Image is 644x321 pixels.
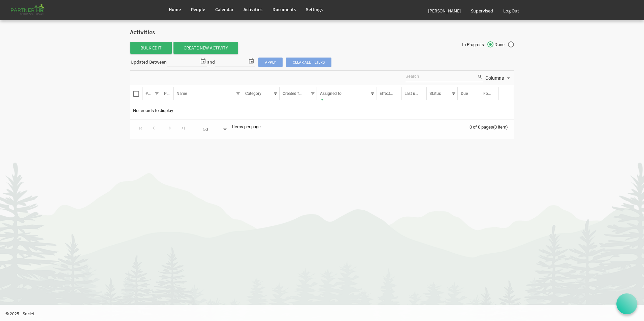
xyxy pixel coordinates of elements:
span: In Progress [462,42,493,48]
span: Supervised [471,8,493,14]
a: Supervised [466,1,498,20]
a: [PERSON_NAME] [423,1,466,20]
span: Calendar [215,6,233,12]
h2: Activities [130,29,514,36]
span: Clear all filters [286,58,331,67]
span: Home [169,6,181,12]
span: Bulk Edit [130,42,172,54]
div: Updated Between and [130,57,332,68]
span: Apply [258,58,283,67]
span: Documents [272,6,296,12]
a: Log Out [498,1,524,20]
a: Create New Activity [173,42,238,54]
p: © 2025 - Societ [5,310,644,317]
span: Done [494,42,514,48]
span: select [199,57,207,65]
span: Settings [306,6,323,12]
span: Activities [244,6,262,12]
span: People [191,6,205,12]
span: select [247,57,255,65]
